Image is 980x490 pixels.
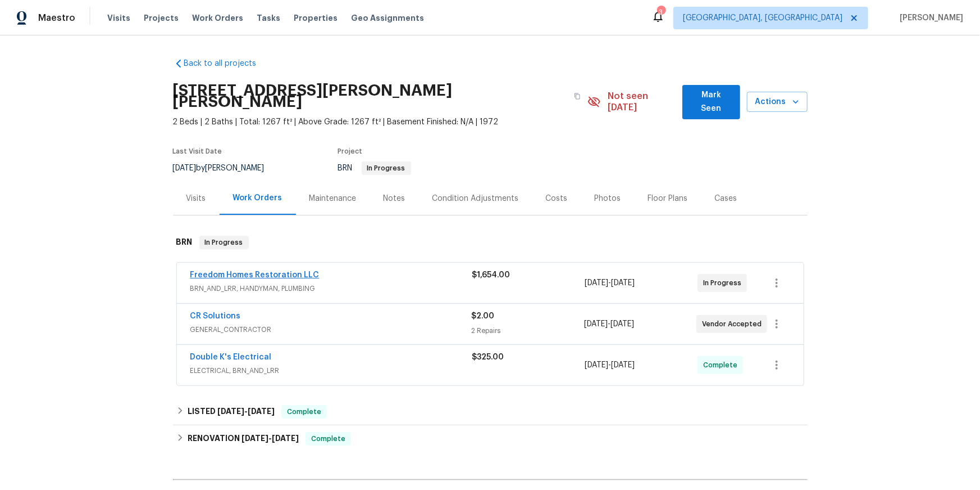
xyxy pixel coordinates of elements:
span: ELECTRICAL, BRN_AND_LRR [190,365,472,376]
span: [DATE] [584,320,608,328]
h6: RENOVATION [188,432,299,446]
span: [GEOGRAPHIC_DATA], [GEOGRAPHIC_DATA] [683,12,842,24]
div: Condition Adjustments [432,193,519,204]
div: by [PERSON_NAME] [173,161,278,175]
div: Notes [384,193,405,204]
span: Complete [282,406,326,417]
span: [DATE] [248,407,275,415]
span: $1,654.00 [472,271,510,279]
span: In Progress [200,237,248,248]
button: Mark Seen [682,85,740,119]
span: Work Orders [192,12,243,24]
span: Not seen [DATE] [608,91,676,113]
span: Last Visit Date [173,148,222,155]
span: [DATE] [610,320,634,328]
span: Vendor Accepted [702,318,766,330]
h2: [STREET_ADDRESS][PERSON_NAME][PERSON_NAME] [173,85,568,107]
div: Photos [595,193,621,204]
span: In Progress [703,277,746,289]
span: - [585,359,635,371]
span: Actions [756,95,799,109]
span: In Progress [363,165,410,172]
span: 2 Beds | 2 Baths | Total: 1267 ft² | Above Grade: 1267 ft² | Basement Finished: N/A | 1972 [173,116,588,128]
span: Tasks [257,14,280,22]
span: [DATE] [173,164,197,172]
span: Geo Assignments [351,12,424,24]
div: 2 Repairs [472,325,584,336]
span: [DATE] [611,361,635,369]
span: GENERAL_CONTRACTOR [190,324,472,335]
div: LISTED [DATE]-[DATE]Complete [173,398,808,425]
span: $325.00 [472,353,504,361]
span: [PERSON_NAME] [895,12,963,24]
span: Projects [144,12,179,24]
span: Complete [703,359,742,371]
div: Work Orders [233,192,282,204]
h6: BRN [176,236,193,249]
span: [DATE] [585,361,608,369]
span: - [217,407,275,415]
a: Freedom Homes Restoration LLC [190,271,320,279]
span: - [585,277,635,289]
span: Complete [307,433,350,444]
button: Actions [747,92,808,113]
span: Project [338,148,363,155]
span: [DATE] [585,279,608,287]
a: CR Solutions [190,312,241,320]
div: Maintenance [309,193,357,204]
div: Cases [715,193,737,204]
span: [DATE] [611,279,635,287]
span: - [584,318,634,330]
div: RENOVATION [DATE]-[DATE]Complete [173,425,808,452]
span: $2.00 [472,312,495,320]
span: Properties [294,12,338,24]
span: BRN [338,164,411,172]
h6: LISTED [188,405,275,419]
div: Costs [546,193,568,204]
span: Maestro [38,12,75,24]
span: [DATE] [241,434,268,442]
span: [DATE] [217,407,244,415]
a: Double K's Electrical [190,353,272,361]
span: Mark Seen [691,88,731,116]
div: Floor Plans [648,193,688,204]
div: BRN In Progress [173,224,808,260]
span: BRN_AND_LRR, HANDYMAN, PLUMBING [190,283,472,294]
span: [DATE] [272,434,299,442]
div: 3 [657,7,665,18]
a: Back to all projects [173,58,281,69]
button: Copy Address [567,86,587,106]
span: - [241,434,299,442]
div: Visits [186,193,206,204]
span: Visits [107,12,130,24]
